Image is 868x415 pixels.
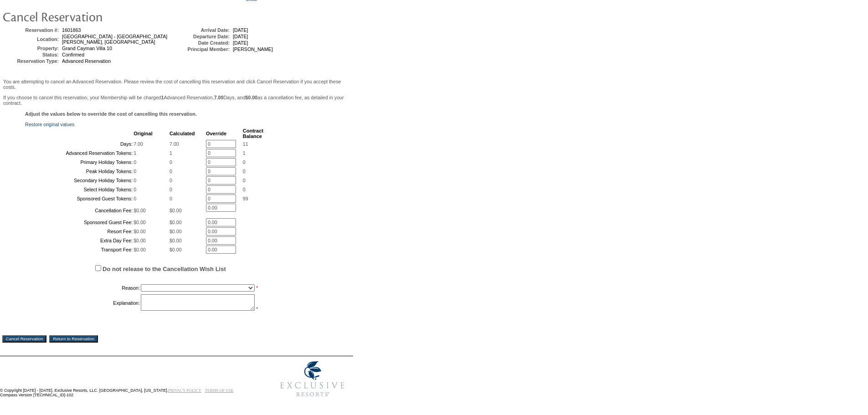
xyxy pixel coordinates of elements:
[168,388,201,393] a: PRIVACY POLICY
[62,34,167,45] span: [GEOGRAPHIC_DATA] - [GEOGRAPHIC_DATA][PERSON_NAME], [GEOGRAPHIC_DATA]
[245,95,257,100] b: $0.00
[3,79,350,90] p: You are attempting to cancel an Advanced Reservation. Please review the cost of cancelling this r...
[243,159,246,165] span: 0
[26,294,140,312] td: Explanation:
[26,195,133,203] td: Sponsored Guest Tokens:
[169,247,182,252] span: $0.00
[134,238,146,243] span: $0.00
[169,169,172,174] span: 0
[175,40,230,46] td: Date Created:
[62,46,112,51] span: Grand Cayman Villa 10
[134,169,136,174] span: 0
[26,246,133,254] td: Transport Fee:
[2,335,46,343] input: Cancel Reservation
[26,236,133,245] td: Extra Day Fee:
[161,95,164,100] b: 1
[233,27,248,33] span: [DATE]
[134,159,136,165] span: 0
[243,196,248,201] span: 99
[169,141,179,147] span: 7.00
[169,159,172,165] span: 0
[233,46,273,52] span: [PERSON_NAME]
[134,178,136,183] span: 0
[243,187,246,192] span: 0
[4,34,59,45] td: Location:
[4,52,59,57] td: Status:
[62,27,81,33] span: 1601863
[4,58,59,64] td: Reservation Type:
[175,27,230,33] td: Arrival Date:
[214,95,224,100] b: 7.00
[243,128,263,139] b: Contract Balance
[4,27,59,33] td: Reservation #:
[169,196,172,201] span: 0
[62,52,84,57] span: Confirmed
[26,218,133,226] td: Sponsored Guest Fee:
[134,229,146,234] span: $0.00
[25,111,197,117] b: Adjust the values below to override the cost of cancelling this reservation.
[134,196,136,201] span: 0
[243,169,246,174] span: 0
[26,158,133,166] td: Primary Holiday Tokens:
[169,220,182,225] span: $0.00
[49,335,98,343] input: Return to Reservation
[206,131,226,136] b: Override
[134,187,136,192] span: 0
[243,141,248,147] span: 11
[169,131,195,136] b: Calculated
[4,46,59,51] td: Property:
[26,149,133,157] td: Advanced Reservation Tokens:
[26,185,133,194] td: Select Holiday Tokens:
[3,95,350,106] p: If you choose to cancel this reservation, your Membership will be charged Advanced Reservation, D...
[134,247,146,252] span: $0.00
[134,141,143,147] span: 7.00
[169,229,182,234] span: $0.00
[233,40,248,46] span: [DATE]
[205,388,234,393] a: TERMS OF USE
[233,34,248,39] span: [DATE]
[169,187,172,192] span: 0
[169,238,182,243] span: $0.00
[134,220,146,225] span: $0.00
[243,150,246,156] span: 1
[134,208,146,213] span: $0.00
[175,46,230,52] td: Principal Member:
[26,167,133,175] td: Peak Holiday Tokens:
[243,178,246,183] span: 0
[134,131,153,136] b: Original
[169,150,172,156] span: 1
[134,150,136,156] span: 1
[62,58,111,64] span: Advanced Reservation
[26,140,133,148] td: Days:
[26,176,133,184] td: Secondary Holiday Tokens:
[26,282,140,293] td: Reason:
[169,178,172,183] span: 0
[25,122,74,127] a: Restore original values
[175,34,230,39] td: Departure Date:
[26,227,133,236] td: Resort Fee:
[26,204,133,217] td: Cancellation Fee:
[103,266,226,272] label: Do not release to the Cancellation Wish List
[2,7,185,26] img: pgTtlCancelRes.gif
[272,356,353,402] img: Exclusive Resorts
[169,208,182,213] span: $0.00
